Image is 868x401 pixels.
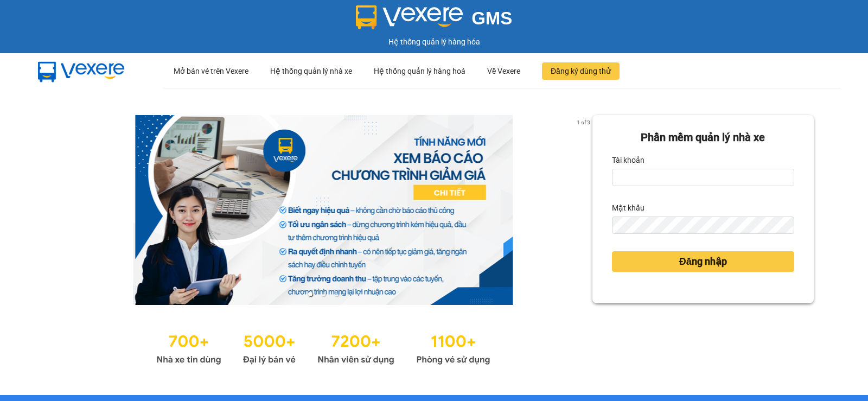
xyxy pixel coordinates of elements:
label: Tài khoản [612,151,644,169]
li: slide item 1 [308,292,312,296]
button: next slide / item [577,115,592,305]
div: Phần mềm quản lý nhà xe [612,129,794,146]
button: Đăng nhập [612,251,794,272]
span: GMS [471,8,512,28]
input: Mật khẩu [612,217,794,234]
img: mbUUG5Q.png [27,53,136,89]
label: Mật khẩu [612,199,644,217]
div: Về Vexere [487,54,520,88]
div: Hệ thống quản lý hàng hóa [3,36,865,48]
span: Đăng nhập [679,254,727,269]
input: Tài khoản [612,169,794,186]
img: Statistics.png [156,327,490,368]
li: slide item 3 [334,292,339,296]
span: Đăng ký dùng thử [551,65,611,77]
a: GMS [356,16,513,25]
button: previous slide / item [54,115,69,305]
div: Hệ thống quản lý hàng hoá [374,54,465,88]
button: Đăng ký dùng thử [542,62,620,80]
li: slide item 2 [321,292,325,296]
div: Hệ thống quản lý nhà xe [270,54,352,88]
img: logo 2 [356,5,463,29]
p: 1 of 3 [573,115,592,129]
div: Mở bán vé trên Vexere [174,54,248,88]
